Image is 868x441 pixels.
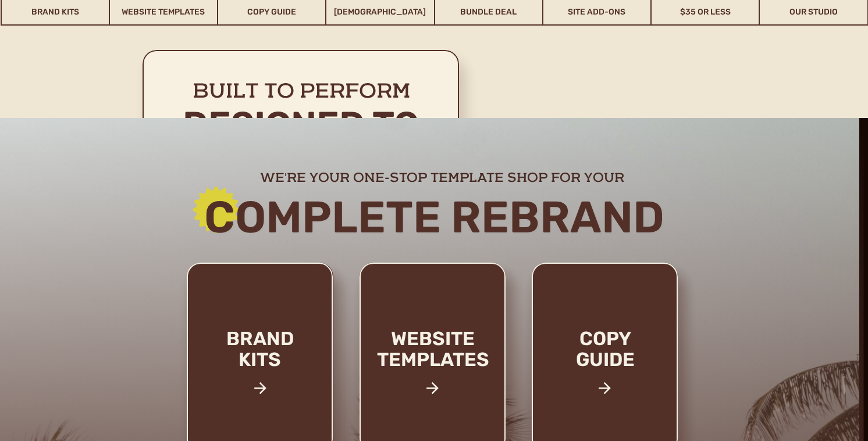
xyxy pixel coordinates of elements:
h2: Complete rebrand [120,193,749,241]
h2: Designed to [156,105,446,146]
a: website templates [357,328,509,395]
h2: Built to perform [156,81,446,106]
h2: we're your one-stop template shop for your [177,169,707,184]
a: copy guide [552,328,659,409]
a: brand kits [211,328,309,409]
